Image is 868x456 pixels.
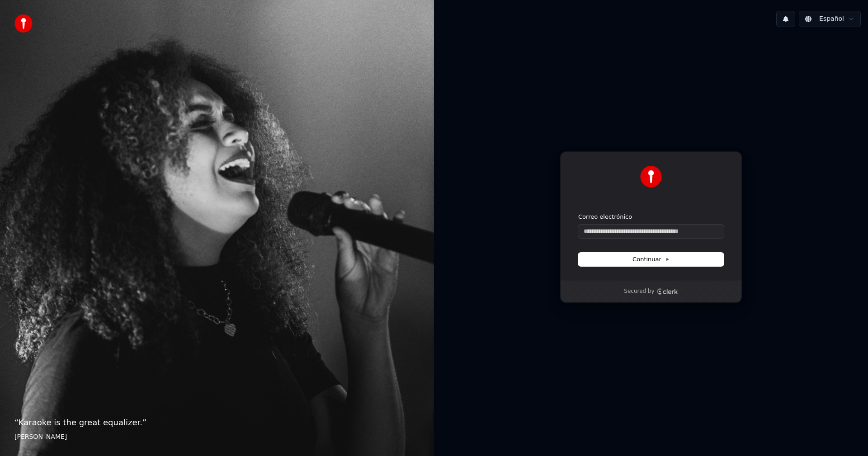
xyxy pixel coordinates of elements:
span: Continuar [632,255,670,263]
a: Clerk logo [656,288,678,295]
label: Correo electrónico [578,213,632,221]
footer: [PERSON_NAME] [14,432,420,442]
p: “ Karaoke is the great equalizer. ” [14,416,420,429]
img: Youka [640,166,662,188]
button: Continuar [578,253,724,266]
p: Secured by [624,288,654,295]
img: youka [14,14,33,33]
